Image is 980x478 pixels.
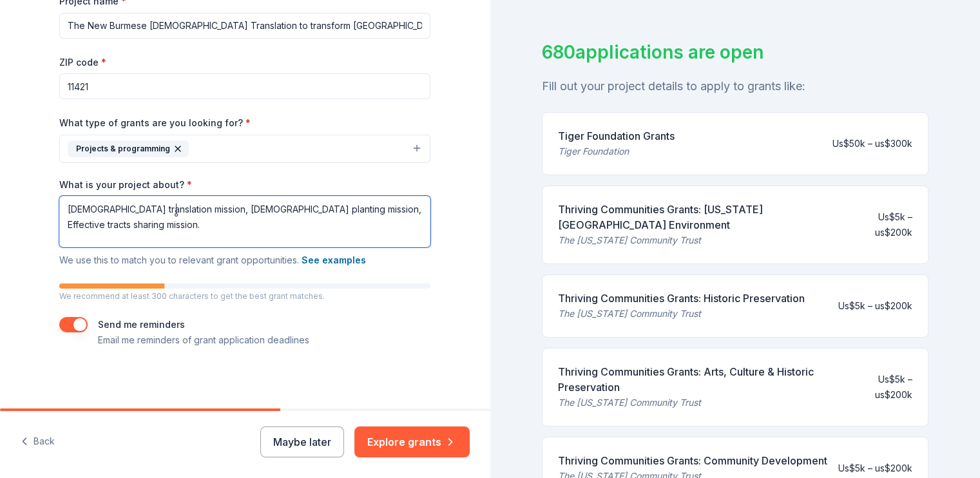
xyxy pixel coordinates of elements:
[59,13,430,39] input: After school program
[302,253,366,268] button: See examples
[558,306,805,321] div: The [US_STATE] Community Trust
[98,319,185,330] label: Send me reminders
[558,291,805,306] div: Thriving Communities Grants: Historic Preservation
[21,428,55,455] button: Back
[558,364,838,395] div: Thriving Communities Grants: Arts, Culture & Historic Preservation
[558,395,838,410] div: The [US_STATE] Community Trust
[558,144,675,159] div: Tiger Foundation
[68,140,189,157] div: Projects & programming
[59,135,430,163] button: Projects & programming
[59,254,366,265] span: We use this to match you to relevant grant opportunities.
[832,136,912,151] div: Us$50k – us$300k
[59,196,430,247] textarea: [DEMOGRAPHIC_DATA] translation mission, [DEMOGRAPHIC_DATA] planting mission, Effective tracts sha...
[59,117,251,129] label: What type of grants are you looking for?
[59,56,106,69] label: ZIP code
[856,209,912,240] div: Us$5k – us$200k
[542,39,929,66] div: 680 applications are open
[98,332,309,348] p: Email me reminders of grant application deadlines
[838,298,912,314] div: Us$5k – us$200k
[59,178,192,191] label: What is your project about?
[558,233,846,248] div: The [US_STATE] Community Trust
[59,291,430,301] p: We recommend at least 300 characters to get the best grant matches.
[558,453,827,468] div: Thriving Communities Grants: Community Development
[542,76,929,97] div: Fill out your project details to apply to grants like:
[558,128,675,144] div: Tiger Foundation Grants
[838,461,912,476] div: Us$5k – us$200k
[848,372,912,403] div: Us$5k – us$200k
[260,426,344,457] button: Maybe later
[59,73,430,99] input: 12345 (U.S. only)
[354,426,470,457] button: Explore grants
[558,202,846,233] div: Thriving Communities Grants: [US_STATE][GEOGRAPHIC_DATA] Environment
